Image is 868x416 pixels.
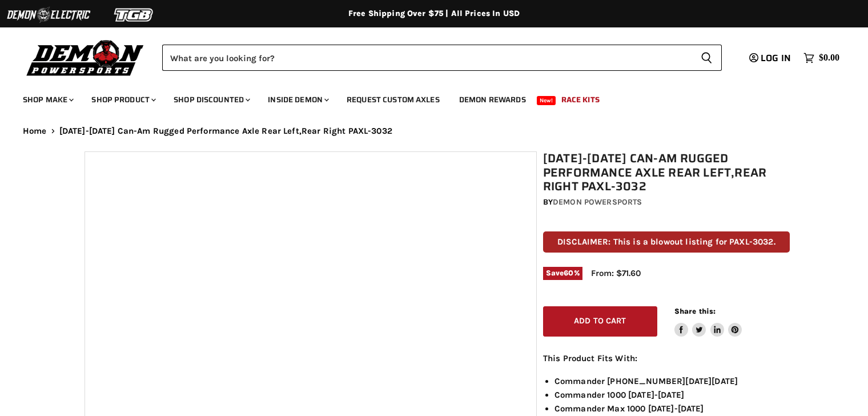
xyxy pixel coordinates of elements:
span: Share this: [674,307,716,315]
div: by [543,196,790,209]
button: Search [692,45,722,71]
ul: Main menu [14,83,837,111]
a: Inside Demon [259,88,336,111]
li: Commander [PHONE_NUMBER][DATE][DATE] [554,374,790,388]
aside: Share this: [674,306,742,337]
a: $0.00 [798,50,845,66]
img: TGB Logo 2 [91,4,177,26]
p: This Product Fits With: [543,351,790,365]
span: Log in [761,51,791,65]
li: Commander Max 1000 [DATE]-[DATE] [554,402,790,415]
a: Shop Product [83,88,163,111]
h1: [DATE]-[DATE] Can-Am Rugged Performance Axle Rear Left,Rear Right PAXL-3032 [543,151,790,194]
span: [DATE]-[DATE] Can-Am Rugged Performance Axle Rear Left,Rear Right PAXL-3032 [59,126,392,136]
span: Save % [543,267,582,279]
a: Home [23,126,47,136]
a: Log in [744,53,798,63]
span: 60 [564,269,573,277]
img: Demon Powersports [23,37,148,78]
span: $0.00 [819,53,839,63]
p: DISCLAIMER: This is a blowout listing for PAXL-3032. [543,231,790,253]
input: Search [162,45,692,71]
form: Product [162,45,722,71]
a: Demon Powersports [553,197,642,207]
li: Commander 1000 [DATE]-[DATE] [554,388,790,402]
a: Shop Discounted [165,88,257,111]
a: Shop Make [14,88,81,111]
span: From: $71.60 [591,268,641,278]
a: Request Custom Axles [338,88,448,111]
a: Race Kits [553,88,608,111]
img: Demon Electric Logo 2 [6,4,91,26]
span: New! [537,96,556,105]
button: Add to cart [543,306,657,337]
a: Demon Rewards [451,88,535,111]
span: Add to cart [574,316,626,326]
